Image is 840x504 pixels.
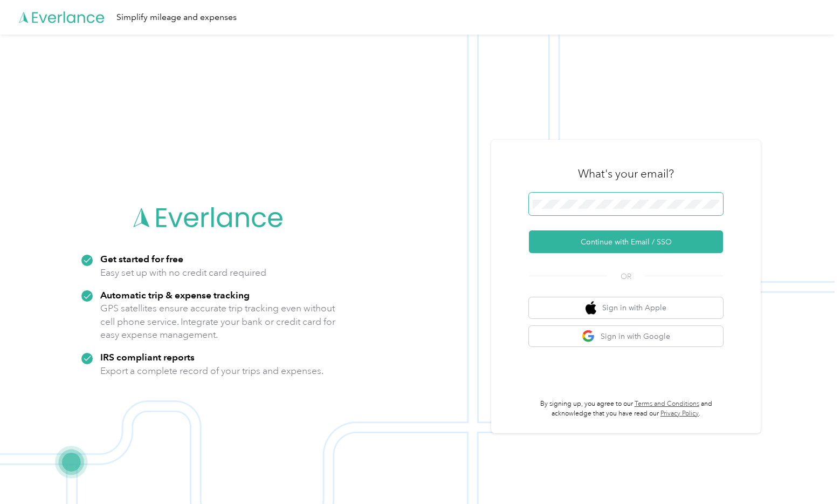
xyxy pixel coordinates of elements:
p: GPS satellites ensure accurate trip tracking even without cell phone service. Integrate your bank... [100,302,336,342]
img: google logo [582,330,595,343]
a: Terms and Conditions [635,400,699,408]
p: Export a complete record of your trips and expenses. [100,364,323,378]
strong: Get started for free [100,253,183,264]
button: Continue with Email / SSO [529,230,723,253]
p: By signing up, you agree to our and acknowledge that you have read our . [529,399,723,418]
img: apple logo [586,301,596,315]
div: Simplify mileage and expenses [116,11,237,24]
strong: IRS compliant reports [100,351,195,363]
p: Easy set up with no credit card required [100,266,266,280]
button: google logoSign in with Google [529,326,723,347]
a: Privacy Policy [660,410,699,418]
span: OR [607,271,645,282]
strong: Automatic trip & expense tracking [100,289,250,301]
h3: What's your email? [578,166,674,181]
button: apple logoSign in with Apple [529,297,723,318]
